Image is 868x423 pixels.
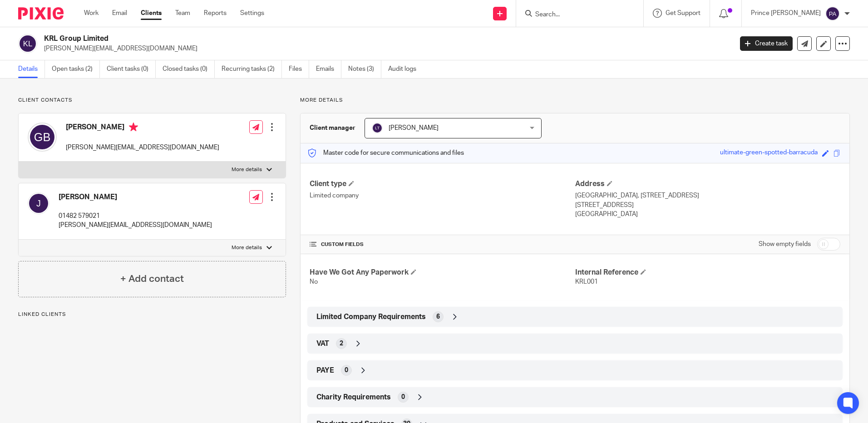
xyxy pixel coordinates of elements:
[120,272,184,286] h4: + Add contact
[348,60,381,78] a: Notes (3)
[289,60,309,78] a: Files
[310,241,575,248] h4: CUSTOM FIELDS
[389,125,439,131] span: [PERSON_NAME]
[316,60,341,78] a: Emails
[240,9,264,18] a: Settings
[84,9,99,18] a: Work
[340,339,343,348] span: 2
[751,9,821,18] p: Prince [PERSON_NAME]
[759,240,811,249] label: Show empty fields
[740,36,793,51] a: Create task
[575,201,840,210] p: [STREET_ADDRESS]
[66,123,219,134] h4: [PERSON_NAME]
[66,143,219,152] p: [PERSON_NAME][EMAIL_ADDRESS][DOMAIN_NAME]
[825,6,840,21] img: svg%3E
[388,60,423,78] a: Audit logs
[345,366,348,375] span: 0
[204,9,227,18] a: Reports
[310,179,575,189] h4: Client type
[575,279,598,285] span: KRL001
[575,179,840,189] h4: Address
[163,60,215,78] a: Closed tasks (0)
[112,9,127,18] a: Email
[18,97,286,104] p: Client contacts
[401,393,405,402] span: 0
[300,97,850,104] p: More details
[232,166,262,173] p: More details
[129,123,138,132] i: Primary
[107,60,156,78] a: Client tasks (0)
[310,123,355,133] h3: Client manager
[18,7,64,20] img: Pixie
[307,148,464,157] p: Master code for secure communications and files
[59,211,212,221] p: 01482 579021
[666,10,700,16] span: Get Support
[316,339,329,349] span: VAT
[310,268,575,277] h4: Have We Got Any Paperwork
[18,60,45,78] a: Details
[52,60,100,78] a: Open tasks (2)
[316,366,334,375] span: PAYE
[232,244,262,251] p: More details
[310,279,318,285] span: No
[575,268,840,277] h4: Internal Reference
[28,123,57,152] img: svg%3E
[575,210,840,219] p: [GEOGRAPHIC_DATA]
[316,393,391,402] span: Charity Requirements
[534,11,616,19] input: Search
[18,34,37,53] img: svg%3E
[44,34,590,44] h2: KRL Group Limited
[436,312,440,321] span: 6
[18,311,286,318] p: Linked clients
[175,9,190,18] a: Team
[372,123,383,133] img: svg%3E
[59,221,212,230] p: [PERSON_NAME][EMAIL_ADDRESS][DOMAIN_NAME]
[720,148,818,158] div: ultimate-green-spotted-barracuda
[59,192,212,202] h4: [PERSON_NAME]
[575,191,840,200] p: [GEOGRAPHIC_DATA], [STREET_ADDRESS]
[44,44,726,53] p: [PERSON_NAME][EMAIL_ADDRESS][DOMAIN_NAME]
[310,191,575,200] p: Limited company
[316,312,426,322] span: Limited Company Requirements
[141,9,162,18] a: Clients
[28,192,49,214] img: svg%3E
[222,60,282,78] a: Recurring tasks (2)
